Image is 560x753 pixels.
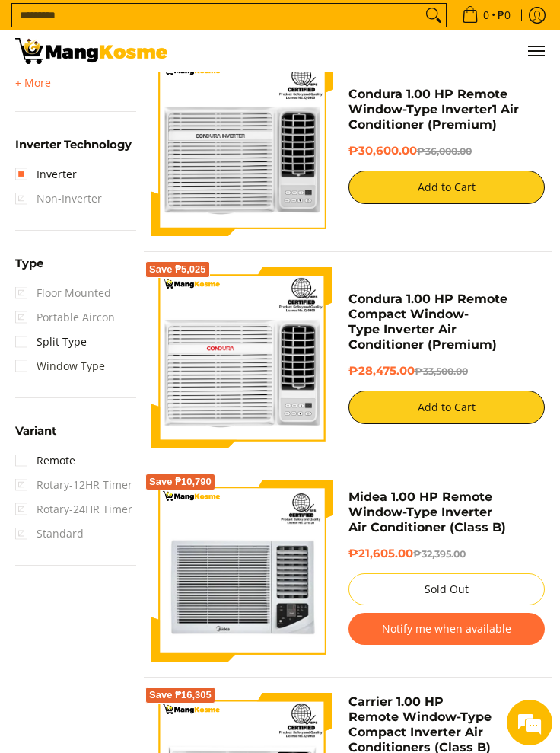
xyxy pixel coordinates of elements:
textarea: Type your message and click 'Submit' [8,416,290,469]
span: • [457,7,515,24]
span: ₱0 [495,10,513,21]
a: Condura 1.00 HP Remote Compact Window-Type Inverter Air Conditioner (Premium) [348,292,508,352]
a: Window Type [15,354,105,378]
summary: Open [15,74,51,92]
span: Portable Aircon [15,305,115,330]
button: Sold Out [348,573,546,605]
del: ₱32,395.00 [413,548,466,560]
button: Add to Cart [348,171,546,204]
img: Condura 1.00 HP Remote Compact Window-Type Inverter Air Conditioner (Premium) [151,267,333,449]
summary: Open [15,426,56,448]
del: ₱33,500.00 [415,365,468,377]
a: Condura 1.00 HP Remote Window-Type Inverter1 Air Conditioner (Premium) [348,87,519,132]
span: Floor Mounted [15,281,111,305]
span: Inverter Technology [15,139,132,151]
div: Minimize live chat window [250,8,286,44]
img: Bodega Sale Aircon l Mang Kosme: Home Appliances Warehouse Sale [15,38,167,64]
span: Variant [15,426,56,437]
h6: ₱28,475.00 [348,364,546,379]
span: Rotary-12HR Timer [15,473,132,497]
button: Add to Cart [348,391,546,424]
em: Submit [223,469,276,490]
span: Non-Inverter [15,187,102,211]
h6: ₱21,605.00 [348,547,546,562]
span: Save ₱16,305 [149,691,212,700]
a: Midea 1.00 HP Remote Window-Type Inverter Air Conditioner (Class B) [348,490,506,534]
button: Notify me when available [348,613,546,645]
a: Split Type [15,330,87,354]
img: Condura 1.00 HP Remote Window-Type Inverter1 Air Conditioner (Premium) [151,54,333,236]
span: Standard [15,522,84,546]
div: Leave a message [79,85,256,105]
summary: Open [15,258,43,281]
button: Search [422,4,446,27]
h6: ₱30,600.00 [348,144,546,159]
a: Remote [15,448,75,473]
span: Save ₱10,790 [149,477,212,487]
nav: Main Menu [183,30,545,72]
span: + More [15,77,51,89]
a: Inverter [15,162,77,187]
span: 0 [481,10,492,21]
summary: Open [15,139,132,162]
button: Menu [527,30,545,72]
span: Save ₱5,025 [149,265,206,274]
ul: Customer Navigation [183,30,545,72]
span: We are offline. Please leave us a message. [32,192,266,346]
del: ₱36,000.00 [417,145,472,157]
span: Rotary-24HR Timer [15,497,132,522]
img: Midea 1.00 HP Remote Window-Type Inverter Air Conditioner (Class B) [151,480,333,662]
span: Type [15,258,43,270]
